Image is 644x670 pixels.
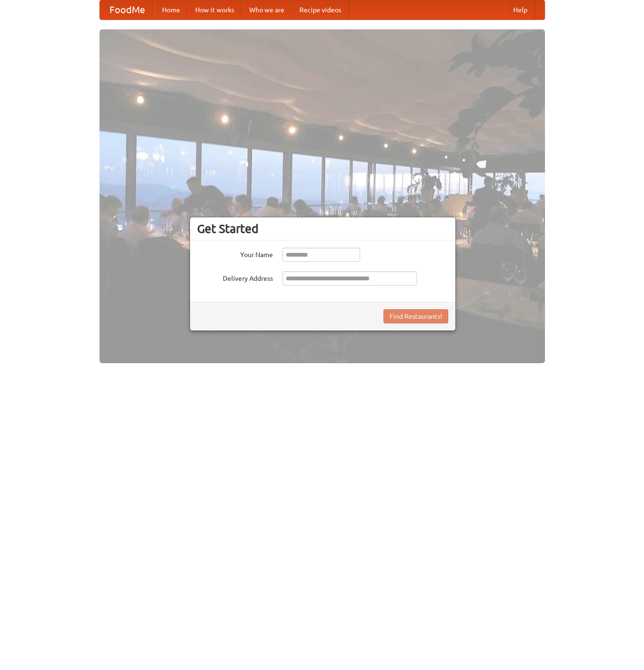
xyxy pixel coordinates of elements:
[383,309,448,323] button: Find Restaurants!
[506,0,535,19] a: Help
[154,0,188,19] a: Home
[197,271,273,283] label: Delivery Address
[242,0,292,19] a: Who we are
[292,0,349,19] a: Recipe videos
[197,248,273,259] label: Your Name
[100,0,154,19] a: FoodMe
[197,222,448,236] h3: Get Started
[188,0,242,19] a: How it works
